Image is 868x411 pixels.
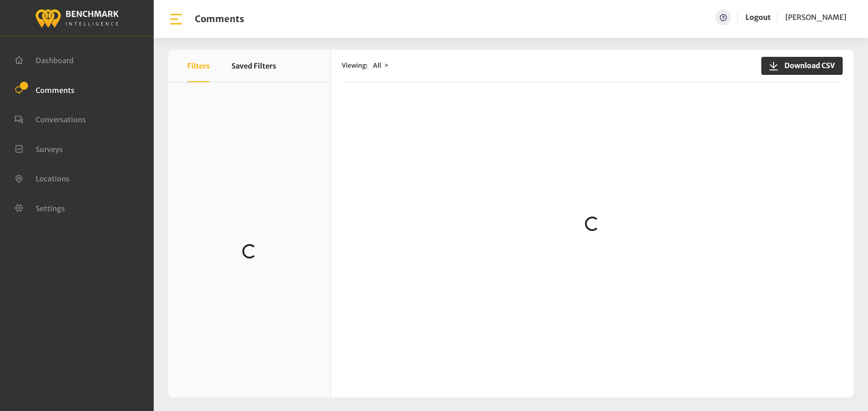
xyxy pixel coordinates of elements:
img: bar [168,11,184,27]
span: [PERSON_NAME] [785,13,846,22]
span: All [373,61,381,69]
a: Logout [745,13,771,22]
span: Viewing: [342,61,368,70]
span: Comments [36,85,75,94]
span: Surveys [36,144,63,153]
a: [PERSON_NAME] [785,9,846,25]
span: Locations [36,174,70,183]
a: Settings [14,203,65,212]
img: benchmark [35,7,119,29]
span: Download CSV [779,60,835,71]
button: Saved Filters [231,50,276,82]
h1: Comments [195,14,244,24]
span: Settings [36,203,65,212]
button: Download CSV [761,57,843,75]
button: Filters [187,50,210,82]
span: Conversations [36,115,86,124]
a: Conversations [14,114,86,123]
a: Dashboard [14,55,74,64]
a: Locations [14,173,70,182]
a: Logout [745,9,771,25]
a: Surveys [14,144,63,153]
span: Dashboard [36,56,74,65]
a: Comments [14,85,75,94]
